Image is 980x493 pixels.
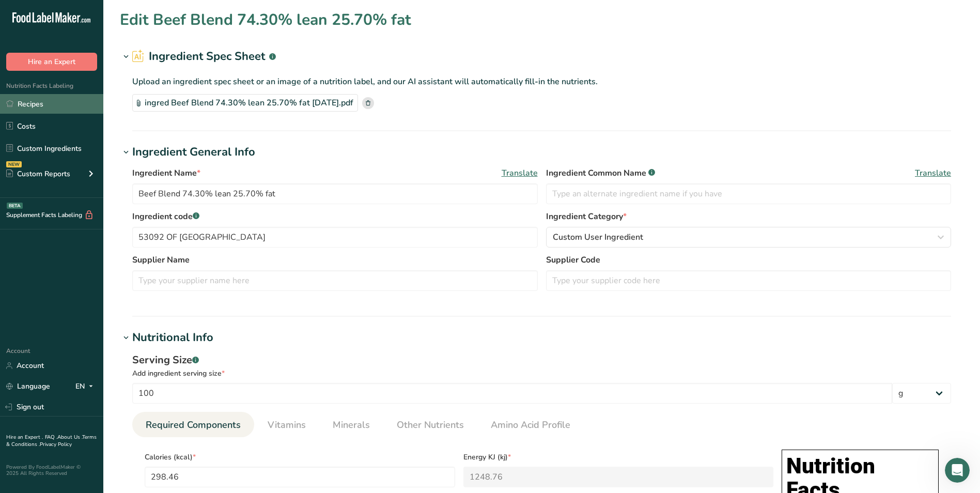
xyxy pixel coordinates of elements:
div: LIA • 8h ago [17,125,55,131]
button: go back [7,4,26,24]
input: Type an alternate ingredient name if you have [546,183,952,204]
span: Required Components [146,418,241,432]
a: Hire an Expert . [6,434,43,441]
a: About Us . [57,434,82,441]
button: How do I create a Nutrition label [60,213,193,234]
a: Language [6,377,50,395]
button: Help me choose a plan! [92,239,193,260]
div: NEW [6,161,22,167]
div: Thanks for visiting [DOMAIN_NAME]!Select from our common questions below or send us a message to ... [8,59,169,122]
span: Minerals [333,418,370,432]
button: Home [162,4,181,24]
div: Close [181,4,200,23]
span: Other Nutrients [397,418,464,432]
span: Amino Acid Profile [491,418,570,432]
input: Type your ingredient name here [132,183,538,204]
button: Hire an Expert [6,53,97,71]
span: Translate [915,167,951,179]
input: Type your serving size here [132,383,892,404]
span: Calories (kcal) [145,452,455,463]
input: Type your supplier name here [132,270,538,291]
div: Serving Size [132,352,951,368]
button: Chat with a product specialist [70,162,193,182]
p: Upload an ingredient spec sheet or an image of a nutrition label, and our AI assistant will autom... [132,75,951,88]
a: Privacy Policy [40,441,72,448]
label: Supplier Name [132,254,538,266]
div: Nutritional Info [132,329,213,346]
span: Vitamins [268,418,306,432]
button: Are you regulatory compliant? [68,188,193,208]
span: Ingredient Common Name [546,167,655,179]
input: Type your supplier code here [546,270,952,291]
div: BETA [7,203,23,209]
a: Terms & Conditions . [6,434,97,448]
span: Translate [502,167,538,179]
a: FAQ . [45,434,57,441]
button: Can I hire an expert? [102,265,193,286]
div: Add ingredient serving size [132,368,951,379]
label: Supplier Code [546,254,952,266]
div: Custom Reports [6,168,70,179]
span: Energy KJ (kj) [463,452,774,463]
div: Powered By FoodLabelMaker © 2025 All Rights Reserved [6,464,97,476]
span: Ingredient Name [132,167,200,179]
h1: Edit Beef Blend 74.30% lean 25.70% fat [120,8,411,32]
button: Do you offer API integrations [73,326,193,347]
button: Custom User Ingredient [546,227,952,248]
input: Type your ingredient code here [132,227,538,248]
div: LIA says… [8,59,198,145]
img: Profile image for LIA [29,6,46,22]
span: Custom User Ingredient [553,231,643,243]
div: ingred Beef Blend 74.30% lean 25.70% fat [DATE].pdf [132,94,358,112]
iframe: Intercom live chat [945,458,970,483]
h1: LIA [50,5,63,13]
button: Can I import my recipes & Ingredients from another software? [13,291,193,321]
div: EN [75,380,97,393]
div: Thanks for visiting [DOMAIN_NAME]! Select from our common questions below or send us a message to... [17,66,161,116]
p: The team can also help [50,13,129,23]
div: Ingredient General Info [132,144,255,161]
label: Ingredient Category [546,210,952,223]
label: Ingredient code [132,210,538,223]
h2: Ingredient Spec Sheet [132,48,276,65]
